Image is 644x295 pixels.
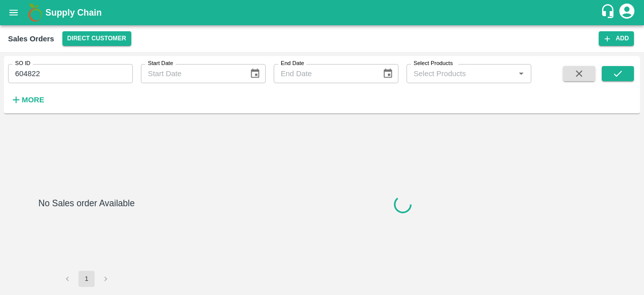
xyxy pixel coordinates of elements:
[2,1,25,24] button: open drawer
[25,3,45,23] img: logo
[78,271,95,287] button: page 1
[148,60,173,68] label: Start Date
[45,8,102,18] b: Supply Chain
[8,32,54,45] div: Sales Orders
[62,31,131,46] button: Select DC
[58,271,115,287] nav: pagination navigation
[414,60,453,68] label: Select Products
[599,31,634,46] button: Add
[600,4,618,22] div: customer-support
[8,64,133,83] input: Enter SO ID
[410,67,512,80] input: Select Products
[618,2,636,23] div: account of current user
[378,64,397,83] button: Choose date
[45,6,600,20] a: Supply Chain
[15,60,30,68] label: SO ID
[38,196,134,271] h6: No Sales order Available
[8,91,47,108] button: More
[246,64,265,83] button: Choose date
[515,67,528,80] button: Open
[141,64,242,83] input: Start Date
[274,64,374,83] input: End Date
[22,96,44,104] strong: More
[281,60,304,68] label: End Date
